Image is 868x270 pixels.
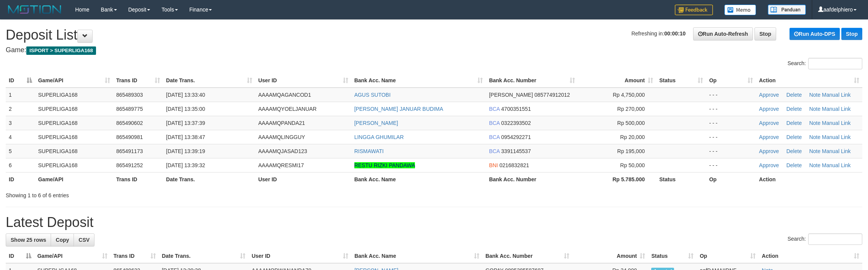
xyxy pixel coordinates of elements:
[351,172,486,186] th: Bank Acc. Name
[35,158,113,172] td: SUPERLIGA168
[706,88,756,102] td: - - -
[786,148,802,154] a: Delete
[6,144,35,158] td: 5
[489,120,500,126] span: BCA
[620,162,645,168] span: Rp 50,000
[116,106,143,112] span: 865489775
[759,162,779,168] a: Approve
[759,134,779,140] a: Approve
[486,73,578,88] th: Bank Acc. Number: activate to sort column ascending
[706,172,756,186] th: Op
[822,134,851,140] a: Manual Link
[501,106,531,112] span: Copy 4700351551 to clipboard
[768,5,806,15] img: panduan.png
[706,102,756,116] td: - - -
[258,162,304,168] span: AAAAMQRESMI17
[706,130,756,144] td: - - -
[351,73,486,88] th: Bank Acc. Name: activate to sort column ascending
[6,215,862,230] h1: Latest Deposit
[116,92,143,98] span: 865489303
[35,116,113,130] td: SUPERLIGA168
[756,73,862,88] th: Action: activate to sort column ascending
[664,30,685,37] strong: 00:00:10
[822,120,851,126] a: Manual Link
[786,162,802,168] a: Delete
[489,92,533,98] span: [PERSON_NAME]
[706,144,756,158] td: - - -
[116,162,143,168] span: 865491252
[809,162,821,168] a: Note
[808,58,862,69] input: Search:
[500,162,529,168] span: Copy 0216832821 to clipboard
[486,172,578,186] th: Bank Acc. Number
[617,120,645,126] span: Rp 500,000
[809,148,821,154] a: Note
[258,92,311,98] span: AAAAMQAGANCOD1
[756,172,862,186] th: Action
[656,73,706,88] th: Status: activate to sort column ascending
[786,120,802,126] a: Delete
[6,46,862,54] h4: Game:
[759,249,862,263] th: Action: activate to sort column ascending
[822,106,851,112] a: Manual Link
[822,148,851,154] a: Manual Link
[351,249,482,263] th: Bank Acc. Name: activate to sort column ascending
[111,249,159,263] th: Trans ID: activate to sort column ascending
[706,116,756,130] td: - - -
[113,172,163,186] th: Trans ID
[788,233,862,245] label: Search:
[6,116,35,130] td: 3
[693,27,753,40] a: Run Auto-Refresh
[6,27,862,43] h1: Deposit List
[754,27,776,40] a: Stop
[6,189,356,199] div: Showing 1 to 6 of 6 entries
[35,144,113,158] td: SUPERLIGA168
[613,92,645,98] span: Rp 4,750,000
[35,130,113,144] td: SUPERLIGA168
[166,162,205,168] span: [DATE] 13:39:32
[166,106,205,112] span: [DATE] 13:35:00
[6,233,51,246] a: Show 25 rows
[78,237,90,243] span: CSV
[6,73,35,88] th: ID: activate to sort column descending
[163,172,255,186] th: Date Trans.
[35,88,113,102] td: SUPERLIGA168
[501,134,531,140] span: Copy 0954292271 to clipboard
[809,106,821,112] a: Note
[6,172,35,186] th: ID
[116,120,143,126] span: 865490602
[489,162,498,168] span: BNI
[675,5,713,15] img: Feedback.jpg
[572,249,649,263] th: Amount: activate to sort column ascending
[534,92,570,98] span: Copy 085774912012 to clipboard
[35,73,113,88] th: Game/API: activate to sort column ascending
[354,148,384,154] a: RISMAWATI
[166,120,205,126] span: [DATE] 13:37:39
[786,106,802,112] a: Delete
[759,106,779,112] a: Approve
[166,134,205,140] span: [DATE] 13:38:47
[790,28,840,40] a: Run Auto-DPS
[26,46,96,55] span: ISPORT > SUPERLIGA168
[706,158,756,172] td: - - -
[113,73,163,88] th: Trans ID: activate to sort column ascending
[620,134,645,140] span: Rp 20,000
[809,92,821,98] a: Note
[759,92,779,98] a: Approve
[354,106,443,112] a: [PERSON_NAME] JANUAR BUDIMA
[258,120,305,126] span: AAAAMQPANDA21
[56,237,69,243] span: Copy
[6,158,35,172] td: 6
[35,172,113,186] th: Game/API
[34,249,111,263] th: Game/API: activate to sort column ascending
[6,4,64,15] img: MOTION_logo.png
[51,233,74,246] a: Copy
[255,172,351,186] th: User ID
[786,134,802,140] a: Delete
[354,134,404,140] a: LINGGA GHUMILAR
[258,148,307,154] span: AAAAMQJASAD123
[786,92,802,98] a: Delete
[724,5,756,15] img: Button%20Memo.svg
[822,92,851,98] a: Manual Link
[354,162,415,168] a: RESTU RIZKI PANDAWA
